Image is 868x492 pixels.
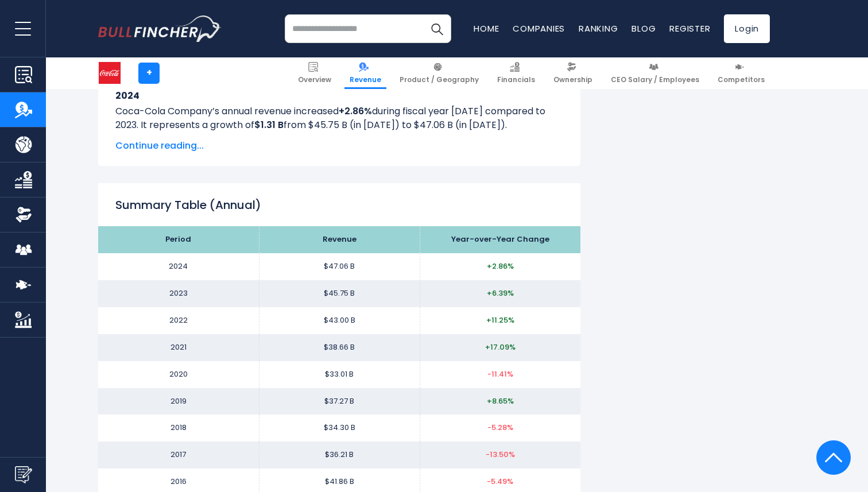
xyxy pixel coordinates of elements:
span: +6.39% [487,288,514,299]
b: +2.86% [339,104,372,118]
a: Companies [513,22,565,34]
td: $47.06 B [259,253,420,280]
img: KO logo [99,62,121,84]
span: Revenue [350,75,381,84]
span: +2.86% [487,261,514,272]
td: $36.21 B [259,441,420,468]
th: Revenue [259,226,420,253]
td: 2023 [98,280,259,307]
span: -5.28% [487,422,513,433]
td: $38.66 B [259,334,420,361]
td: 2021 [98,334,259,361]
td: $34.30 B [259,414,420,441]
a: Ownership [548,57,598,89]
span: Ownership [553,75,592,84]
span: -5.49% [487,476,513,487]
h2: Summary Table (Annual) [115,196,563,214]
th: Period [98,226,259,253]
span: Continue reading... [115,139,563,153]
h3: 2024 [115,88,563,103]
span: -11.41% [487,369,513,379]
span: CEO Salary / Employees [611,75,699,84]
p: Coca-Cola Company’s annual revenue increased during fiscal year [DATE] compared to 2023. It repre... [115,104,563,132]
td: $45.75 B [259,280,420,307]
th: Year-over-Year Change [420,226,580,253]
td: $37.27 B [259,388,420,415]
img: Ownership [15,206,32,223]
a: Ranking [579,22,618,34]
td: $43.00 B [259,307,420,334]
img: bullfincher logo [98,16,222,42]
a: Home [474,22,499,34]
a: Go to homepage [98,16,222,42]
a: Product / Geography [394,57,484,89]
a: Login [724,14,770,43]
td: 2022 [98,307,259,334]
td: 2024 [98,253,259,280]
a: + [138,63,160,84]
a: Overview [293,57,336,89]
a: Financials [492,57,540,89]
a: Blog [631,22,656,34]
span: +8.65% [487,396,514,406]
td: 2018 [98,414,259,441]
td: 2019 [98,388,259,415]
span: +11.25% [486,315,514,326]
span: +17.09% [485,342,516,352]
a: Register [669,22,710,34]
td: 2020 [98,361,259,388]
button: Search [423,14,451,43]
a: CEO Salary / Employees [606,57,704,89]
b: $1.31 B [254,118,284,131]
td: $33.01 B [259,361,420,388]
a: Competitors [712,57,770,89]
span: Overview [298,75,331,84]
a: Revenue [344,57,386,89]
span: Financials [497,75,535,84]
td: 2017 [98,441,259,468]
span: Competitors [718,75,765,84]
span: Product / Geography [400,75,479,84]
span: -13.50% [486,449,515,460]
